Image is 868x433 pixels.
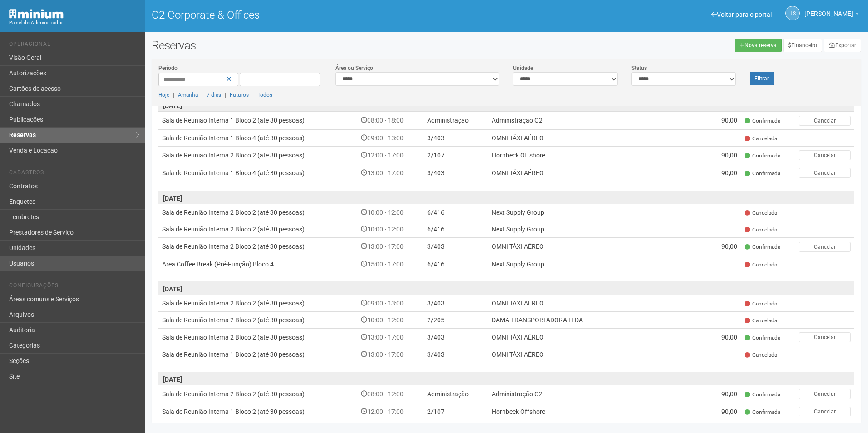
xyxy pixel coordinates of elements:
td: 10:00 - 12:00 [357,311,424,328]
a: Voltar para o portal [711,11,772,18]
a: Todos [257,92,272,98]
span: Cancelada [745,300,777,308]
td: Administração O2 [488,112,710,129]
span: | [225,92,226,98]
td: 90,00 [710,385,741,403]
td: Hornbeck Offshore [488,403,710,421]
td: Next Supply Group [488,221,710,238]
button: Cancelar [799,407,851,417]
td: 3/403 [424,346,488,363]
h1: O2 Corporate & Offices [152,9,500,21]
td: Área Coffee Break (Pré-Função) Bloco 4 [158,256,357,272]
span: Cancelada [745,226,777,234]
td: Sala de Reunião Interna 1 Bloco 2 (até 30 pessoas) [158,346,357,363]
td: 3/403 [424,129,488,146]
td: Sala de Reunião Interna 2 Bloco 2 (até 30 pessoas) [158,238,357,256]
td: 13:00 - 17:00 [357,346,424,363]
td: Sala de Reunião Interna 2 Bloco 2 (até 30 pessoas) [158,311,357,328]
td: 13:00 - 17:00 [357,164,424,182]
span: Cancelada [745,135,777,143]
span: Confirmada [745,117,780,125]
span: Cancelada [745,317,777,325]
button: Cancelar [799,389,851,399]
td: 6/416 [424,221,488,238]
td: 12:00 - 17:00 [357,403,424,421]
strong: [DATE] [163,102,182,109]
span: Confirmada [745,170,780,177]
td: Sala de Reunião Interna 2 Bloco 2 (até 30 pessoas) [158,204,357,221]
td: OMNI TÁXI AÉREO [488,164,710,182]
td: Sala de Reunião Interna 2 Bloco 2 (até 30 pessoas) [158,295,357,311]
button: Filtrar [750,72,774,85]
img: Minium [9,9,64,19]
label: Unidade [513,64,533,72]
td: Sala de Reunião Interna 1 Bloco 4 (até 30 pessoas) [158,129,357,146]
td: Sala de Reunião Interna 1 Bloco 2 (até 30 pessoas) [158,112,357,129]
td: OMNI TÁXI AÉREO [488,238,710,256]
td: Administração [424,112,488,129]
span: | [202,92,203,98]
a: [PERSON_NAME] [804,11,859,19]
td: 2/205 [424,311,488,328]
a: Futuros [230,92,249,98]
h2: Reservas [152,39,500,52]
button: Exportar [824,39,861,52]
button: Cancelar [799,332,851,342]
li: Cadastros [9,169,138,179]
span: Confirmada [745,408,780,416]
span: Confirmada [745,152,780,160]
td: Next Supply Group [488,204,710,221]
a: Financeiro [783,39,822,52]
span: | [252,92,254,98]
span: Cancelada [745,351,777,359]
span: Jeferson Souza [804,1,853,17]
td: DAMA TRANSPORTADORA LTDA [488,311,710,328]
td: 09:00 - 13:00 [357,129,424,146]
td: 10:00 - 12:00 [357,204,424,221]
td: 08:00 - 18:00 [357,112,424,129]
a: Nova reserva [735,39,782,52]
td: Administração [424,385,488,403]
td: 08:00 - 12:00 [357,385,424,403]
a: 7 dias [207,92,221,98]
button: Cancelar [799,242,851,252]
span: Confirmada [745,391,780,399]
td: OMNI TÁXI AÉREO [488,328,710,346]
strong: [DATE] [163,285,182,293]
td: 6/416 [424,204,488,221]
td: Sala de Reunião Interna 2 Bloco 2 (até 30 pessoas) [158,328,357,346]
td: OMNI TÁXI AÉREO [488,346,710,363]
td: OMNI TÁXI AÉREO [488,129,710,146]
td: Sala de Reunião Interna 2 Bloco 2 (até 30 pessoas) [158,221,357,238]
td: 3/403 [424,238,488,256]
button: Cancelar [799,168,851,178]
strong: [DATE] [163,195,182,202]
td: 90,00 [710,328,741,346]
td: 15:00 - 17:00 [357,256,424,272]
td: Administração O2 [488,385,710,403]
span: | [173,92,174,98]
div: Painel do Administrador [9,19,138,27]
td: 2/107 [424,146,488,164]
td: 3/403 [424,295,488,311]
td: 3/403 [424,164,488,182]
strong: [DATE] [163,376,182,383]
td: Next Supply Group [488,256,710,272]
span: Cancelada [745,209,777,217]
td: 90,00 [710,164,741,182]
td: 13:00 - 17:00 [357,238,424,256]
td: 90,00 [710,238,741,256]
a: JS [785,6,800,20]
td: Sala de Reunião Interna 1 Bloco 4 (até 30 pessoas) [158,164,357,182]
td: 90,00 [710,146,741,164]
td: Sala de Reunião Interna 2 Bloco 2 (até 30 pessoas) [158,385,357,403]
td: OMNI TÁXI AÉREO [488,295,710,311]
button: Cancelar [799,150,851,160]
td: 6/416 [424,256,488,272]
span: Confirmada [745,243,780,251]
td: Sala de Reunião Interna 1 Bloco 2 (até 30 pessoas) [158,403,357,421]
td: 09:00 - 13:00 [357,295,424,311]
td: 2/107 [424,403,488,421]
td: 90,00 [710,112,741,129]
a: Hoje [158,92,169,98]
